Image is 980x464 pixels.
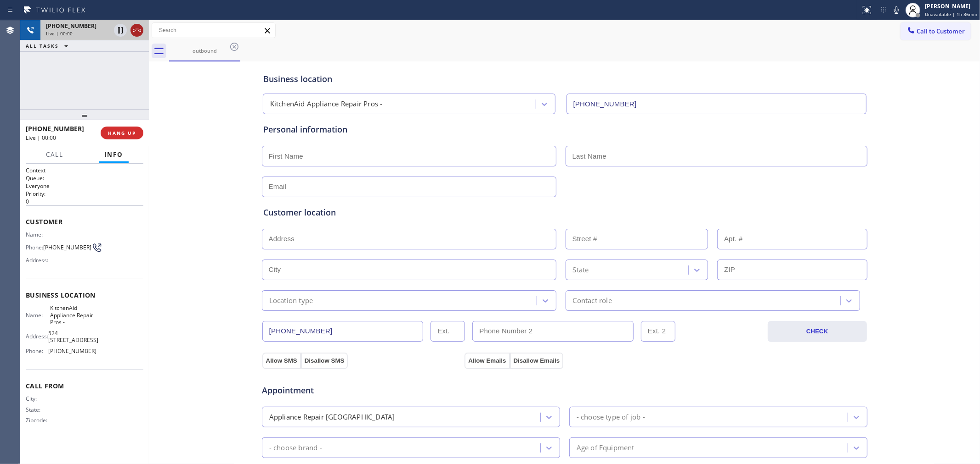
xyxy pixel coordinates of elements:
input: Email [262,177,556,197]
div: [PERSON_NAME] [925,2,977,10]
input: Phone Number [566,94,867,114]
div: Location type [269,295,313,306]
button: Allow SMS [262,353,301,369]
span: Customer [26,217,143,226]
span: [PHONE_NUMBER] [43,244,91,251]
p: Everyone [26,182,143,190]
span: [PHONE_NUMBER] [26,124,84,133]
input: Phone Number 2 [472,321,634,342]
span: Appointment [262,384,463,397]
span: City: [26,395,50,402]
button: Hold Customer [114,24,127,37]
div: outbound [170,47,239,54]
button: Hang up [130,24,143,37]
div: Personal information [263,123,866,136]
h2: Queue: [26,174,143,182]
input: Search [152,23,275,38]
input: Phone Number [262,321,424,342]
span: Info [104,150,123,159]
input: Apt. # [717,229,867,249]
input: Street # [566,229,708,249]
button: Info [99,146,129,164]
div: Customer location [263,206,866,219]
input: City [262,260,556,280]
input: Ext. 2 [641,321,675,342]
input: First Name [262,146,556,166]
h2: Priority: [26,190,143,198]
div: - choose type of job - [577,412,645,422]
span: Call to Customer [917,27,965,35]
span: Call [46,150,63,159]
span: 524 [STREET_ADDRESS] [48,330,98,344]
span: KitchenAid Appliance Repair Pros - [50,304,96,326]
span: Address: [26,333,48,340]
span: [PHONE_NUMBER] [46,22,96,30]
button: Call [40,146,69,164]
button: ALL TASKS [20,40,77,51]
button: HANG UP [101,127,143,139]
h1: Context [26,166,143,174]
button: Disallow SMS [301,353,348,369]
div: Appliance Repair [GEOGRAPHIC_DATA] [269,412,395,422]
span: ALL TASKS [26,43,59,49]
input: ZIP [717,260,867,280]
span: HANG UP [108,130,136,136]
span: Address: [26,257,50,264]
input: Ext. [431,321,465,342]
span: Phone: [26,244,43,251]
input: Last Name [566,146,867,166]
input: Address [262,229,556,249]
div: - choose brand - [269,442,322,453]
span: State: [26,406,50,413]
button: Call to Customer [901,22,971,40]
span: Zipcode: [26,417,50,424]
span: Name: [26,312,50,319]
button: Disallow Emails [510,353,564,369]
button: CHECK [768,321,867,342]
span: Live | 00:00 [46,30,73,37]
div: Age of Equipment [577,442,634,453]
span: Live | 00:00 [26,134,56,142]
button: Mute [890,4,903,17]
span: Call From [26,381,143,390]
span: Unavailable | 1h 36min [925,11,977,17]
p: 0 [26,198,143,205]
span: Phone: [26,348,48,354]
div: State [573,265,589,275]
div: KitchenAid Appliance Repair Pros - [270,99,383,110]
button: Allow Emails [465,353,510,369]
div: Contact role [573,295,612,306]
div: Business location [263,73,866,85]
span: Business location [26,291,143,299]
span: Name: [26,231,50,238]
span: [PHONE_NUMBER] [48,348,96,354]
